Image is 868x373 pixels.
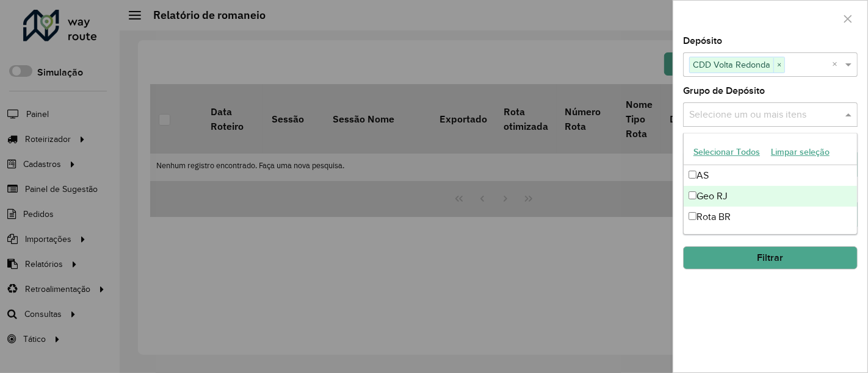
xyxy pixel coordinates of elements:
[683,83,765,98] label: Grupo de Depósito
[684,207,858,227] div: Rota BR
[684,165,858,186] div: AS
[773,58,784,73] span: ×
[832,57,842,72] span: Clear all
[683,246,858,269] button: Filtrar
[683,133,858,235] ng-dropdown-panel: Options list
[688,143,765,162] button: Selecionar Todos
[684,186,858,207] div: Geo RJ
[765,143,835,162] button: Limpar seleção
[683,34,722,48] label: Depósito
[690,57,773,72] span: CDD Volta Redonda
